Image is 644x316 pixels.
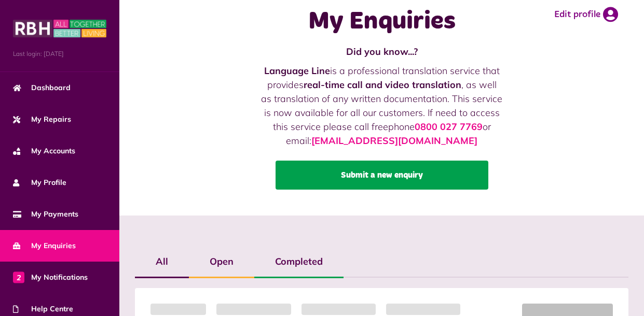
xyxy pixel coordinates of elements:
[13,304,73,314] span: Help Centre
[261,64,503,148] p: is a professional translation service that provides , as well as translation of any written docum...
[13,82,71,93] span: Dashboard
[13,49,106,59] span: Last login: [DATE]
[13,177,66,188] span: My Profile
[13,240,76,251] span: My Enquiries
[13,18,106,39] img: MyRBH
[554,7,618,22] a: Edit profile
[13,209,78,220] span: My Payments
[311,135,477,147] a: [EMAIL_ADDRESS][DOMAIN_NAME]
[415,121,483,133] a: 0800 027 7769
[13,114,71,125] span: My Repairs
[276,161,488,190] a: Submit a new enquiry
[13,272,88,283] span: My Notifications
[261,7,503,37] h1: My Enquiries
[346,46,418,58] strong: Did you know...?
[13,146,75,156] span: My Accounts
[13,271,24,283] span: 2
[304,79,461,91] strong: real-time call and video translation
[264,65,330,77] strong: Language Line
